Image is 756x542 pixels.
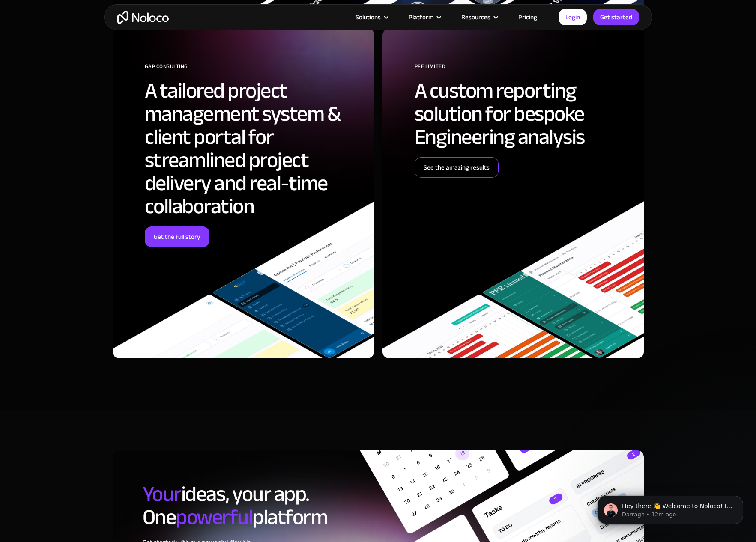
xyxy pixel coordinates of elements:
span: Your [143,474,181,514]
div: Solutions [345,12,398,23]
iframe: Intercom notifications message [585,478,756,538]
div: GAP Consulting [145,60,361,79]
a: Get started [593,9,639,25]
a: Pricing [508,12,548,23]
div: Platform [398,12,451,23]
div: Resources [461,12,490,23]
div: PFE Limited [415,60,631,79]
h2: ideas, your app. One platform [143,482,359,529]
div: Platform [409,12,433,23]
div: Solutions [356,12,381,23]
a: home [117,11,169,24]
h2: A custom reporting solution for bespoke Engineering analysis [415,79,631,149]
a: Get the full story [145,226,209,247]
h2: A tailored project management system & client portal for streamlined project delivery and real-ti... [145,79,361,218]
a: See the amazing results [415,157,499,178]
div: Resources [451,12,508,23]
a: Login [559,9,587,25]
span: powerful [176,497,252,537]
